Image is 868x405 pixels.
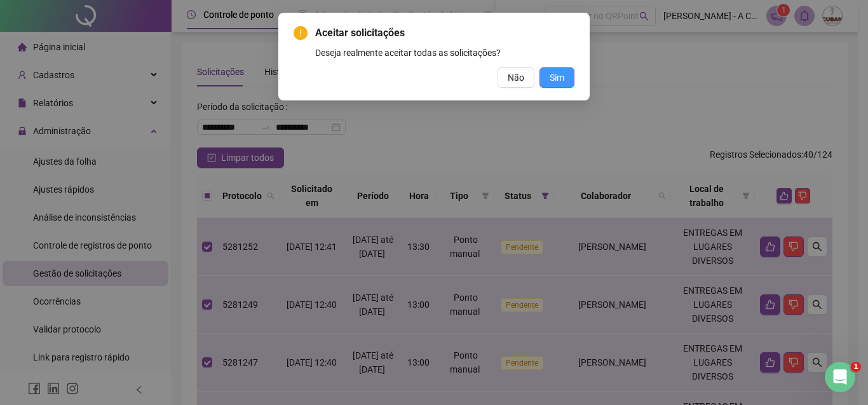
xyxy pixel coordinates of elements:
[851,362,861,372] span: 1
[508,71,524,85] span: Não
[498,67,534,88] button: Não
[315,25,574,41] span: Aceitar solicitações
[550,71,564,85] span: Sim
[539,67,574,88] button: Sim
[294,26,308,40] span: exclamation-circle
[825,362,855,392] iframe: Intercom live chat
[315,46,574,60] div: Deseja realmente aceitar todas as solicitações?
